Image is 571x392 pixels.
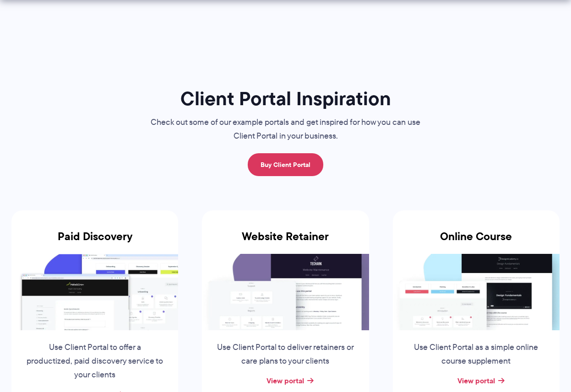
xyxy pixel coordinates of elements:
h3: Paid Discovery [11,230,178,254]
a: View portal [457,375,495,386]
h3: Online Course [393,230,560,254]
p: Use Client Portal to offer a productized, paid discovery service to your clients [25,341,164,382]
p: Check out some of our example portals and get inspired for how you can use Client Portal in your ... [132,116,439,143]
a: Buy Client Portal [248,153,323,176]
p: Use Client Portal to deliver retainers or care plans to your clients [216,341,355,368]
a: View portal [266,375,304,386]
p: Use Client Portal as a simple online course supplement [407,341,546,368]
h1: Client Portal Inspiration [132,86,439,111]
h3: Website Retainer [202,230,369,254]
